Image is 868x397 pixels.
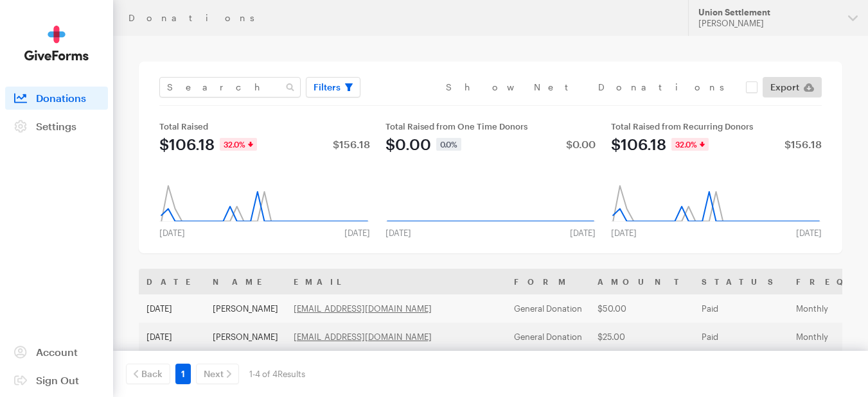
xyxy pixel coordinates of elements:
[385,137,431,152] div: $0.00
[306,77,360,97] button: Filters
[698,18,838,29] div: [PERSON_NAME]
[139,294,205,323] td: [DATE]
[5,115,108,138] a: Settings
[337,228,378,238] div: [DATE]
[5,87,108,110] a: Donations
[694,294,788,323] td: Paid
[36,374,79,386] span: Sign Out
[590,323,694,351] td: $25.00
[506,323,590,351] td: General Donation
[671,138,709,151] div: 32.0%
[436,138,461,151] div: 0.0%
[694,323,788,351] td: Paid
[205,294,286,323] td: [PERSON_NAME]
[770,80,799,95] span: Export
[278,369,305,379] span: Results
[152,228,193,238] div: [DATE]
[784,139,822,149] div: $156.18
[139,269,205,294] th: Date
[698,7,838,18] div: Union Settlement
[139,323,205,351] td: [DATE]
[159,137,215,152] div: $106.18
[294,332,432,342] a: [EMAIL_ADDRESS][DOMAIN_NAME]
[611,121,822,131] div: Total Raised from Recurring Donors
[36,92,86,104] span: Donations
[249,364,305,384] div: 1-4 of 4
[294,303,432,314] a: [EMAIL_ADDRESS][DOMAIN_NAME]
[159,121,370,131] div: Total Raised
[788,228,829,238] div: [DATE]
[506,294,590,323] td: General Donation
[159,77,301,97] input: Search Name & Email
[385,121,596,131] div: Total Raised from One Time Donors
[205,323,286,351] td: [PERSON_NAME]
[378,228,419,238] div: [DATE]
[694,269,788,294] th: Status
[314,80,341,95] span: Filters
[611,137,666,152] div: $106.18
[5,369,108,392] a: Sign Out
[763,77,822,97] a: Export
[5,341,108,364] a: Account
[36,120,76,132] span: Settings
[566,139,596,149] div: $0.00
[24,26,89,61] img: GiveForms
[506,269,590,294] th: Form
[562,228,603,238] div: [DATE]
[603,228,644,238] div: [DATE]
[590,294,694,323] td: $50.00
[36,346,78,358] span: Account
[205,269,286,294] th: Name
[220,138,257,151] div: 32.0%
[590,269,694,294] th: Amount
[286,269,506,294] th: Email
[333,139,370,149] div: $156.18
